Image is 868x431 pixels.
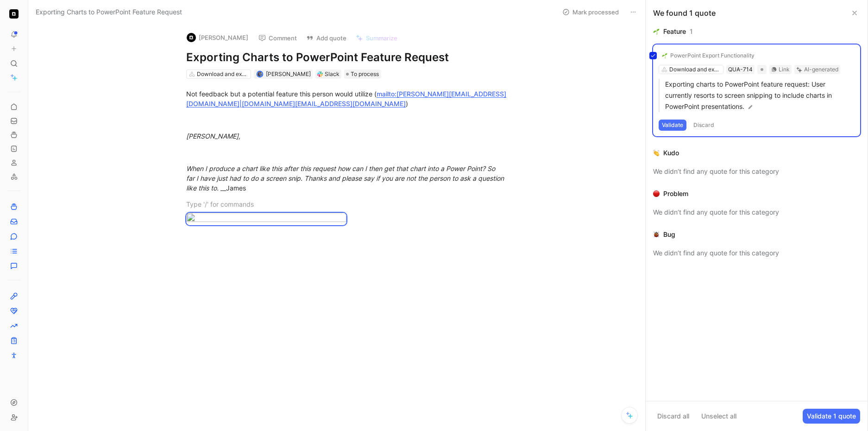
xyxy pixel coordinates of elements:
em: When I produce a chart like this after this request how can I then get that chart into a Power Po... [186,165,506,192]
div: We didn’t find any quote for this category [653,247,860,259]
div: Problem [663,188,688,199]
button: Unselect all [697,409,741,424]
div: 1 [690,26,693,37]
div: Slack [325,70,340,79]
div: Download and export [197,70,249,79]
button: Validate 1 quote [803,409,860,424]
span: Summarize [366,34,397,42]
span: [PERSON_NAME] [266,70,311,77]
span: To process [351,70,379,79]
div: Feature [663,26,686,37]
img: logo [187,33,196,42]
div: Bug [663,229,675,240]
div: To process [344,70,381,79]
button: Summarize [352,32,402,44]
img: Quartr [9,9,19,19]
div: We didn’t find any quote for this category [653,166,860,177]
div: Not feedback but a potential feature this person would utilize ( ) [186,89,507,108]
img: image.png [186,213,346,225]
button: Add quote [302,32,351,44]
div: We didn’t find any quote for this category [653,207,860,218]
h1: Exporting Charts to PowerPoint Feature Request [186,50,507,65]
img: 🐞 [653,231,660,238]
span: Exporting Charts to PowerPoint Feature Request [36,6,182,18]
img: 🔴 [653,190,660,197]
button: logo[PERSON_NAME] [182,31,252,44]
button: Comment [254,32,301,44]
div: We found 1 quote [653,7,716,19]
button: Discard all [653,409,693,424]
img: 🌱 [653,28,660,35]
div: Kudo [663,147,679,158]
button: Mark processed [558,6,623,19]
img: 👏 [653,150,660,156]
em: [PERSON_NAME], [186,132,240,140]
button: Quartr [7,7,20,20]
img: avatar [257,72,262,77]
div: _James [186,164,507,193]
